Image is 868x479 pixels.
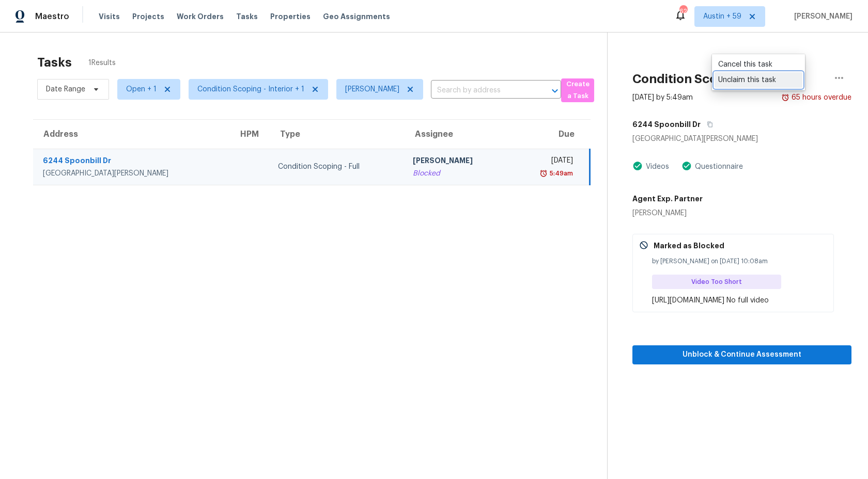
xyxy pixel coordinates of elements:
button: Copy Address [701,115,715,134]
div: Blocked [413,168,501,179]
div: 6244 Spoonbill Dr [43,155,222,168]
span: Maestro [35,11,69,22]
th: Address [33,120,230,149]
div: [PERSON_NAME] [413,155,501,168]
span: Date Range [46,84,85,94]
div: Cancel this task [718,59,799,70]
h2: Tasks [37,57,72,68]
h2: Condition Scoping - Full [632,74,776,84]
span: [PERSON_NAME] [345,84,399,94]
h5: Agent Exp. Partner [632,194,703,204]
div: Questionnaire [692,162,743,172]
span: Unblock & Continue Assessment [641,348,843,361]
button: Unblock & Continue Assessment [632,345,851,364]
div: Unclaim this task [718,75,799,85]
span: Work Orders [177,11,224,22]
div: Condition Scoping - Full [278,162,396,172]
div: [URL][DOMAIN_NAME] No full video [652,295,827,306]
span: Properties [270,11,311,22]
img: Artifact Present Icon [681,161,692,171]
img: Artifact Present Icon [632,161,643,171]
div: 5:49am [548,168,573,179]
button: Create a Task [561,78,594,102]
th: Due [509,120,590,149]
th: Type [270,120,405,149]
button: Open [548,84,562,98]
img: Overdue Alarm Icon [781,92,789,103]
img: Overdue Alarm Icon [539,168,548,179]
div: [DATE] [518,155,573,168]
span: Video Too Short [691,277,746,287]
span: Condition Scoping - Interior + 1 [197,84,304,94]
th: HPM [230,120,270,149]
span: 1 Results [88,58,116,68]
span: [PERSON_NAME] [790,11,853,22]
div: [GEOGRAPHIC_DATA][PERSON_NAME] [43,168,222,179]
div: [PERSON_NAME] [632,208,703,218]
h5: 6244 Spoonbill Dr [632,119,701,130]
div: [DATE] by 5:49am [632,92,693,103]
span: Geo Assignments [323,11,390,22]
span: Tasks [236,13,258,20]
div: [GEOGRAPHIC_DATA][PERSON_NAME] [632,134,851,144]
span: Create a Task [566,78,589,102]
input: Search by address [431,83,532,99]
img: Gray Cancel Icon [639,241,648,250]
div: 65 hours overdue [789,92,851,103]
p: Marked as Blocked [654,241,724,251]
div: 620 [679,6,687,17]
div: Videos [643,162,669,172]
span: Projects [132,11,164,22]
th: Assignee [405,120,509,149]
span: Visits [99,11,120,22]
div: by [PERSON_NAME] on [DATE] 10:08am [652,256,827,266]
span: Open + 1 [126,84,157,94]
span: Austin + 59 [703,11,741,22]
